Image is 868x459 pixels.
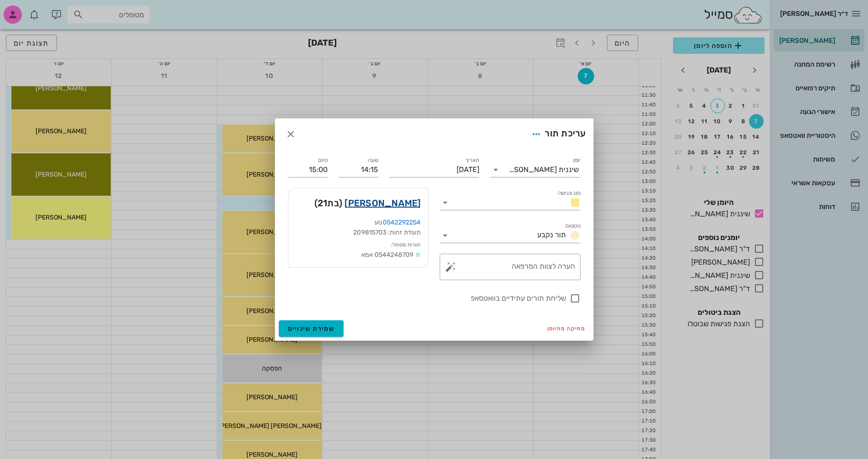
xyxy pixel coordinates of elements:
span: 21 [318,198,328,209]
label: שליחת תורים עתידיים בוואטסאפ [288,294,566,303]
span: מחיקה מהיומן [547,325,586,332]
a: 0542292254 [383,219,421,226]
label: תאריך [465,157,479,164]
small: הערות מטופל: [391,242,421,248]
div: שיננית [PERSON_NAME] [509,166,579,174]
div: תעודת זהות: 209815703 [296,228,421,238]
label: יומן [573,157,580,164]
div: נוע [296,218,421,228]
button: מחיקה מהיומן [544,322,590,335]
div: יומןשיננית [PERSON_NAME] [490,162,580,177]
div: סטטוסתור נקבע [440,228,580,243]
a: [PERSON_NAME] [344,196,421,210]
label: סוג פגישה [558,190,580,197]
span: 0544248709 אמא [361,251,413,259]
label: סטטוס [565,223,580,229]
div: עריכת תור [528,126,586,142]
label: שעה [368,157,378,164]
span: שמירת שינויים [288,325,335,333]
span: (בת ) [314,196,343,210]
span: תור נקבע [537,230,566,239]
button: שמירת שינויים [279,320,344,337]
label: סיום [318,157,328,164]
